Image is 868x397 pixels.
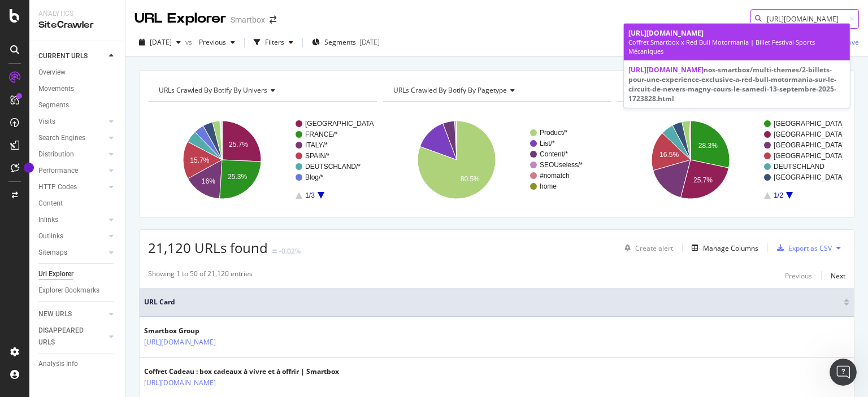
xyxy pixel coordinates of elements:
text: 25.7% [693,176,713,184]
h4: URLs Crawled By Botify By univers [157,81,367,99]
button: Previous [785,269,812,282]
div: Analytics [38,9,116,19]
div: Tooltip anchor [24,163,34,173]
span: URLs Crawled By Botify By univers [159,85,267,95]
div: arrow-right-arrow-left [270,16,276,24]
text: Product/* [540,129,568,137]
a: HTTP Codes [38,181,106,193]
a: Content [38,198,117,210]
div: Explorer Bookmarks [38,285,99,296]
div: Performance [38,165,78,177]
text: DEUTSCHLAND [774,163,824,171]
a: Outlinks [38,230,106,242]
text: 80.5% [460,175,479,183]
div: Overview [38,67,66,78]
text: [GEOGRAPHIC_DATA]/* [305,120,380,128]
div: Previous [785,271,812,281]
div: Export as CSV [788,243,832,253]
a: Url Explorer [38,268,117,280]
text: 28.3% [698,142,718,150]
a: [URL][DOMAIN_NAME]Coffret Smartbox x Red Bull Motormania | Billet Festival Sports Mécaniques [624,24,850,60]
text: SPAIN/* [305,152,329,160]
div: Visits [38,116,55,128]
div: NEW URLS [38,308,72,320]
a: Explorer Bookmarks [38,285,117,296]
div: DISAPPEARED URLS [38,325,96,348]
div: CURRENT URLS [38,50,88,62]
div: Manage Columns [703,243,758,253]
text: [GEOGRAPHIC_DATA] [774,120,844,128]
span: 21,120 URLs found [148,238,268,257]
a: CURRENT URLS [38,50,106,62]
a: Movements [38,83,117,95]
text: [GEOGRAPHIC_DATA] [774,152,844,160]
a: DISAPPEARED URLS [38,325,106,348]
div: SiteCrawler [38,19,116,32]
a: NEW URLS [38,308,106,320]
input: Find a URL [750,9,859,29]
div: Showing 1 to 50 of 21,120 entries [148,269,253,282]
text: List/* [540,139,555,147]
text: #nomatch [540,172,570,180]
div: Movements [38,83,74,95]
div: Url Explorer [38,268,73,280]
div: [DATE] [359,37,380,47]
svg: A chart. [617,111,843,209]
button: [DATE] [134,33,185,51]
text: ITALY/* [305,141,328,149]
text: [GEOGRAPHIC_DATA] [774,130,844,138]
text: 16.5% [659,151,679,159]
a: [URL][DOMAIN_NAME] [144,377,216,389]
iframe: Intercom live chat [830,359,857,386]
span: [URL][DOMAIN_NAME] [628,28,704,38]
text: 25.3% [228,173,247,181]
span: URL Card [144,297,841,307]
button: Previous [194,33,240,51]
div: HTTP Codes [38,181,77,193]
a: Analysis Info [38,358,117,370]
div: Save [844,37,859,47]
a: Segments [38,99,117,111]
a: Visits [38,116,106,128]
button: Export as CSV [772,239,832,257]
text: FRANCE/* [305,130,338,138]
button: Next [831,269,845,282]
button: Manage Columns [687,241,758,255]
div: Sitemaps [38,247,67,259]
div: Segments [38,99,69,111]
a: Sitemaps [38,247,106,259]
img: Equal [272,250,277,253]
a: Inlinks [38,214,106,226]
span: Segments [324,37,356,47]
span: vs [185,37,194,47]
div: Content [38,198,63,210]
text: DEUTSCHLAND/* [305,163,361,171]
div: Filters [265,37,284,47]
a: Search Engines [38,132,106,144]
text: 1/3 [305,191,315,199]
text: [GEOGRAPHIC_DATA] [774,173,844,181]
span: 2025 Sep. 8th [150,37,172,47]
h4: URLs Crawled By Botify By pagetype [391,81,601,99]
div: -0.02% [279,246,301,256]
div: Distribution [38,149,74,160]
a: [URL][DOMAIN_NAME]nos-smartbox/multi-themes/2-billets-pour-une-experience-exclusive-a-red-bull-mo... [624,60,850,108]
text: 16% [202,177,215,185]
text: SEOUseless/* [540,161,583,169]
div: A chart. [383,111,609,209]
a: [URL][DOMAIN_NAME] [144,337,216,348]
div: Outlinks [38,230,63,242]
div: Smartbox Group [144,326,265,336]
div: Next [831,271,845,281]
a: Performance [38,165,106,177]
text: 15.7% [190,156,209,164]
span: [URL][DOMAIN_NAME] [628,64,704,74]
a: Overview [38,67,117,78]
div: Search Engines [38,132,85,144]
div: Smartbox [231,14,265,25]
div: Coffret Smartbox x Red Bull Motormania | Billet Festival Sports Mécaniques [628,38,845,55]
text: Content/* [540,150,568,158]
span: Previous [194,37,226,47]
div: nos-smartbox/multi-themes/2-billets-pour-une-experience-exclusive-a-red-bull-motormania-sur-le-ci... [628,64,845,103]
